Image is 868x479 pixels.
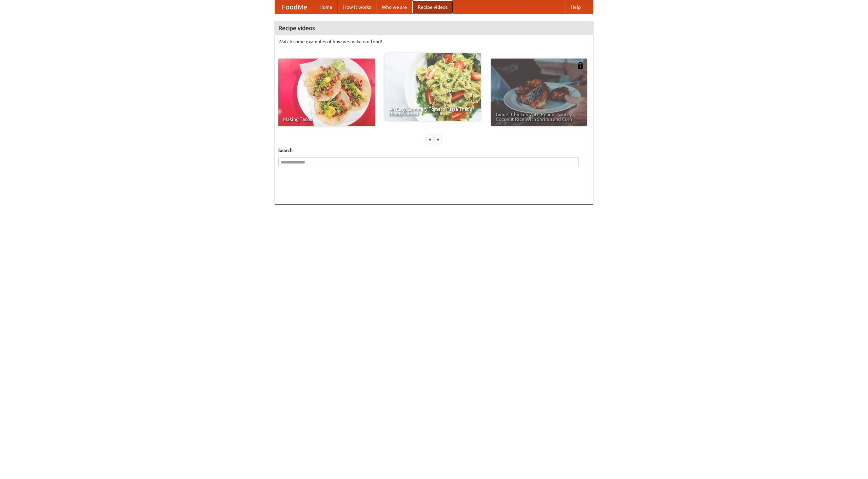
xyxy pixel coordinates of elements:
a: An Easy, Summery Tomato Pasta That's Ready for Fall [384,53,481,121]
img: 483408.png [577,62,584,69]
a: Recipe videos [412,0,453,14]
span: Making Tacos [283,117,370,122]
a: Home [314,0,338,14]
h5: Search [278,147,590,154]
span: An Easy, Summery Tomato Pasta That's Ready for Fall [389,107,476,116]
a: Help [565,0,586,14]
a: FoodMe [275,0,314,14]
a: Making Tacos [278,59,375,126]
h4: Recipe videos [275,21,593,35]
p: Watch some examples of how we make our food! [278,38,590,45]
a: How it works [338,0,376,14]
div: « [427,135,433,144]
div: » [435,135,441,144]
a: Who we are [376,0,412,14]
